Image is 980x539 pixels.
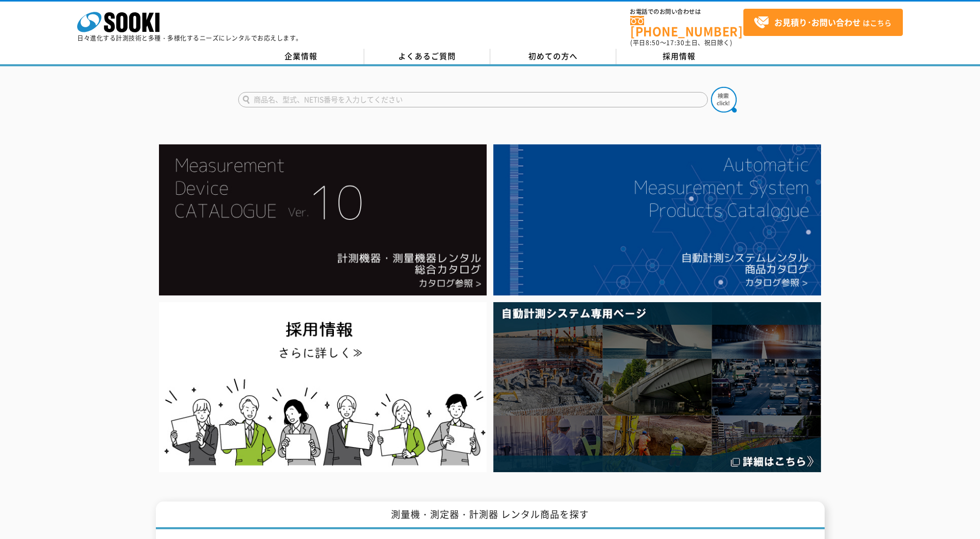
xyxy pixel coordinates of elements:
a: [PHONE_NUMBER] [630,16,743,37]
img: SOOKI recruit [159,302,487,472]
img: btn_search.png [711,87,737,113]
a: 初めての方へ [490,49,616,64]
span: 17:30 [666,38,685,47]
a: よくあるご質問 [364,49,490,64]
a: お見積り･お問い合わせはこちら [743,9,903,36]
span: (平日 ～ 土日、祝日除く) [630,38,732,47]
img: Catalog Ver10 [159,144,487,295]
span: お電話でのお問い合わせは [630,9,743,15]
p: 日々進化する計測技術と多種・多様化するニーズにレンタルでお応えします。 [77,35,302,41]
h1: 測量機・測定器・計測器 レンタル商品を探す [156,501,825,530]
span: 初めての方へ [528,50,578,62]
img: 自動計測システムカタログ [493,144,821,295]
strong: お見積り･お問い合わせ [774,16,861,28]
input: 商品名、型式、NETIS番号を入力してください [238,92,708,107]
img: 自動計測システム専用ページ [493,302,821,472]
a: 企業情報 [238,49,364,64]
span: はこちら [754,15,892,30]
span: 8:50 [646,38,660,47]
a: 採用情報 [616,49,742,64]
